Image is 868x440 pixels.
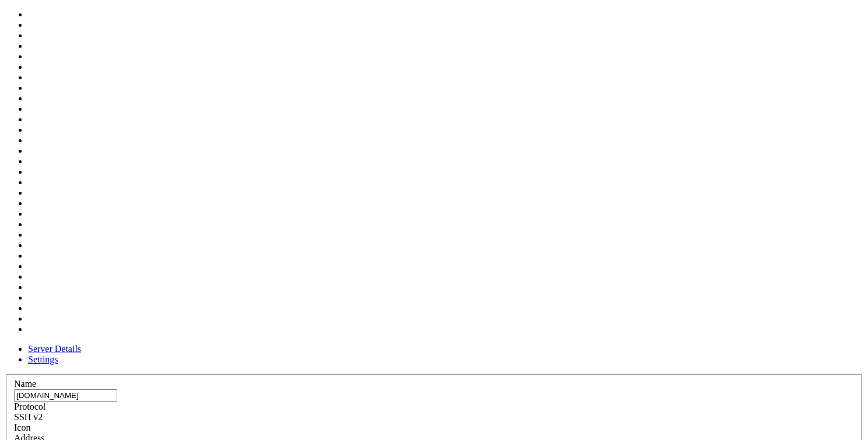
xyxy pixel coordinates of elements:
[14,389,117,402] input: Server Name
[28,344,81,354] a: Server Details
[14,412,854,423] div: SSH v2
[14,423,30,432] label: Icon
[14,412,43,422] span: SSH v2
[14,379,36,389] label: Name
[14,402,45,411] label: Protocol
[28,354,58,364] a: Settings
